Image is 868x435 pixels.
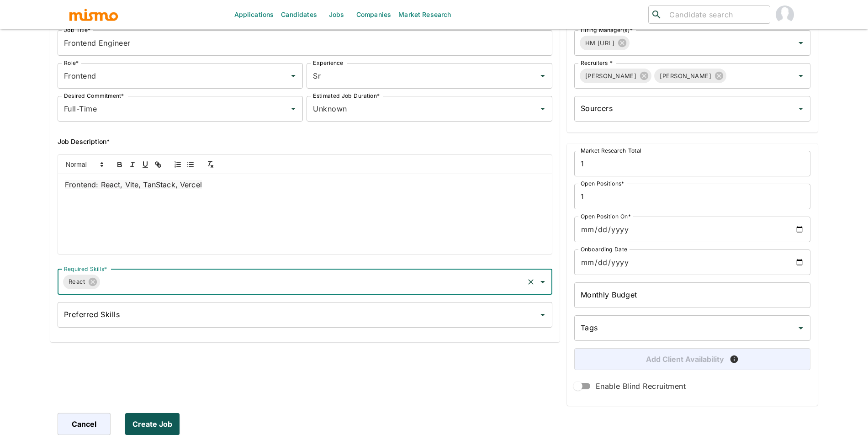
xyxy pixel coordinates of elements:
span: Add availability after creating the job [730,355,739,364]
button: Open [287,69,300,82]
label: Desired Commitment* [64,92,124,100]
label: Role* [64,59,79,67]
span: [PERSON_NAME] [580,71,642,81]
button: Open [536,102,549,115]
button: Open [536,308,549,321]
button: Open [536,276,549,288]
label: Experience [313,59,343,67]
h6: Job Description* [58,136,552,147]
label: Recruiters * [581,59,613,67]
span: Frontend: React, Vite, TanStack, Vercel [65,180,202,189]
button: Cancel [58,413,111,435]
img: logo [69,8,119,21]
label: Open Position On* [581,212,631,220]
label: Market Research Total [581,147,641,154]
span: React [63,276,90,287]
label: Onboarding Date [581,245,627,253]
button: Open [794,69,807,82]
button: Open [794,102,807,115]
div: [PERSON_NAME] [580,69,652,83]
label: Open Positions* [581,180,625,187]
label: Hiring Manager(s)* [581,26,633,34]
button: Clear [524,276,537,288]
button: Create Job [125,413,180,435]
label: Estimated Job Duration* [313,92,380,100]
button: Open [794,322,807,334]
label: Required Skills* [64,265,107,273]
span: [PERSON_NAME] [654,71,717,81]
img: Maria Lujan Ciommo [776,5,794,24]
label: Job Title* [64,26,91,34]
button: Open [536,69,549,82]
input: Candidate search [666,8,766,21]
div: HM [URL] [580,36,630,50]
div: React [63,275,100,289]
button: Open [794,37,807,49]
div: [PERSON_NAME] [654,69,726,83]
span: HM [URL] [580,38,620,48]
button: Open [287,102,300,115]
span: Enable Blind Recruitment [596,380,686,393]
